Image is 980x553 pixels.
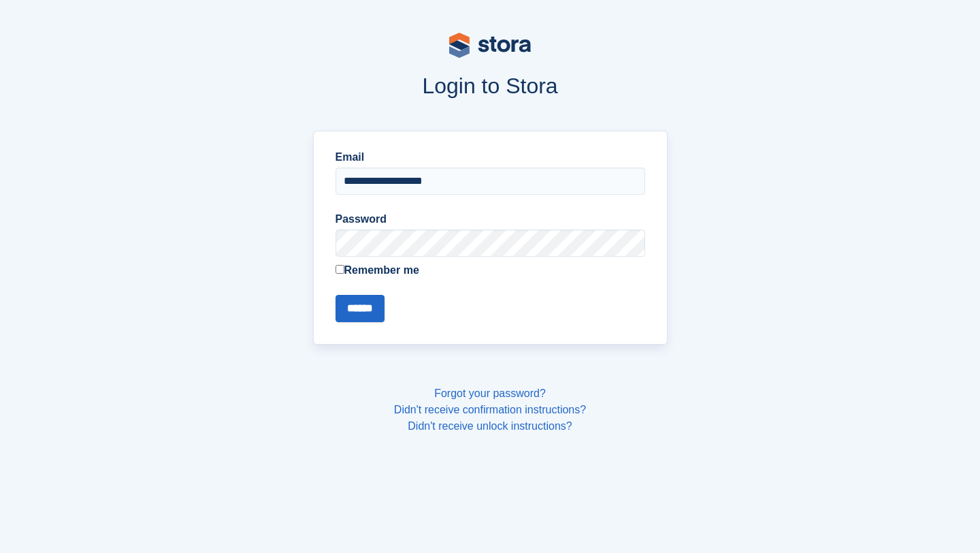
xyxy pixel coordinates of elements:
a: Didn't receive confirmation instructions? [394,404,586,415]
input: Remember me [336,265,344,274]
a: Forgot your password? [434,388,546,399]
label: Remember me [336,262,645,279]
a: Didn't receive unlock instructions? [408,420,572,432]
img: stora-logo-53a41332b3708ae10de48c4981b4e9114cc0af31d8433b30ea865607fb682f29.svg [449,33,531,58]
label: Password [336,211,645,227]
h1: Login to Stora [53,74,927,98]
label: Email [336,149,645,165]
